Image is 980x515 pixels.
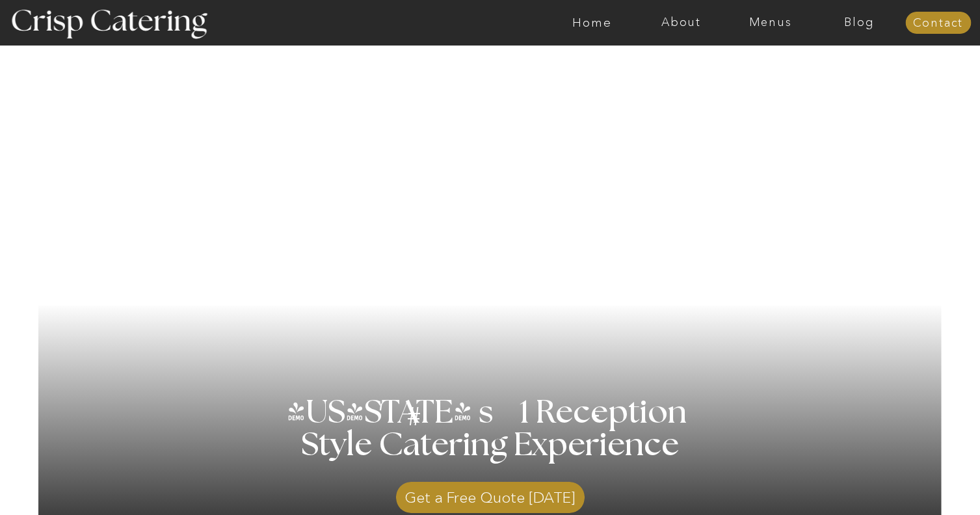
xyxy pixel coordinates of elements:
[378,404,453,442] h3: #
[548,16,637,29] a: Home
[354,396,408,429] h3: '
[726,16,815,29] a: Menus
[566,380,603,455] h3: '
[850,450,980,515] iframe: podium webchat widget bubble
[285,397,695,494] h1: [US_STATE] s 1 Reception Style Catering Experience
[637,16,726,29] a: About
[815,16,904,29] a: Blog
[396,475,585,513] a: Get a Free Quote [DATE]
[905,17,971,30] a: Contact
